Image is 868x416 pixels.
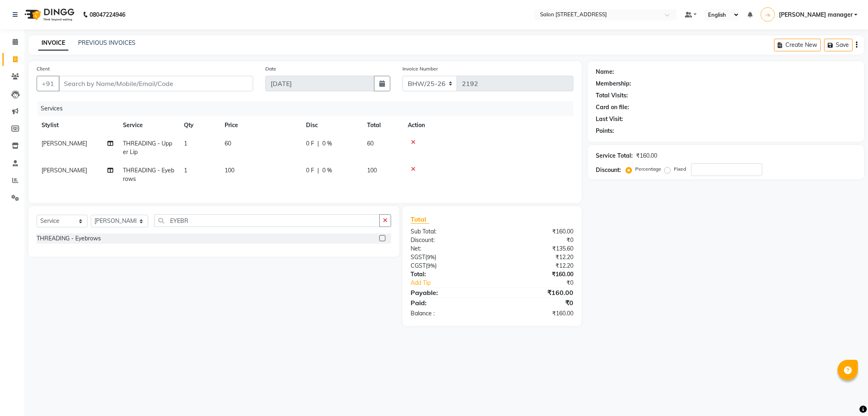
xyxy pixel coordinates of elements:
[154,214,380,227] input: Search or Scan
[404,253,492,262] div: ( )
[367,167,377,174] span: 100
[774,39,821,51] button: Create New
[220,116,301,134] th: Price
[367,140,374,147] span: 60
[761,7,775,22] img: Rahul manager
[492,227,579,236] div: ₹160.00
[411,215,429,224] span: Total
[596,166,621,174] div: Discount:
[834,383,860,408] iframe: chat widget
[184,140,187,147] span: 1
[402,65,438,73] label: Invoice Number
[301,116,362,134] th: Disc
[427,254,435,260] span: 9%
[322,139,332,148] span: 0 %
[507,279,579,287] div: ₹0
[265,65,276,73] label: Date
[225,167,234,174] span: 100
[118,116,179,134] th: Service
[37,101,579,116] div: Services
[38,36,68,51] a: INVOICE
[404,227,492,236] div: Sub Total:
[411,262,426,269] span: CGST
[492,270,579,279] div: ₹160.00
[37,76,59,91] button: +91
[492,309,579,318] div: ₹160.00
[306,139,314,148] span: 0 F
[403,116,573,134] th: Action
[427,262,435,269] span: 9%
[824,39,853,51] button: Save
[317,139,319,148] span: |
[404,244,492,253] div: Net:
[404,270,492,279] div: Total:
[492,262,579,270] div: ₹12.20
[492,244,579,253] div: ₹135.60
[596,79,631,88] div: Membership:
[59,76,253,91] input: Search by Name/Mobile/Email/Code
[42,167,87,174] span: [PERSON_NAME]
[411,253,425,261] span: SGST
[404,288,492,297] div: Payable:
[179,116,220,134] th: Qty
[492,253,579,262] div: ₹12.20
[21,3,77,26] img: logo
[492,236,579,244] div: ₹0
[596,103,629,112] div: Card on file:
[184,167,187,174] span: 1
[404,236,492,244] div: Discount:
[674,165,686,173] label: Fixed
[317,166,319,175] span: |
[779,11,853,19] span: [PERSON_NAME] manager
[37,65,50,73] label: Client
[42,140,87,147] span: [PERSON_NAME]
[404,262,492,270] div: ( )
[596,91,628,100] div: Total Visits:
[90,3,125,26] b: 08047224946
[362,116,403,134] th: Total
[37,234,101,243] div: THREADING - Eyebrows
[123,167,174,183] span: THREADING - Eyebrows
[404,279,507,287] a: Add Tip
[596,152,633,160] div: Service Total:
[492,288,579,297] div: ₹160.00
[636,152,657,160] div: ₹160.00
[404,309,492,318] div: Balance :
[404,298,492,308] div: Paid:
[635,165,661,173] label: Percentage
[306,166,314,175] span: 0 F
[225,140,231,147] span: 60
[596,115,623,123] div: Last Visit:
[37,116,118,134] th: Stylist
[322,166,332,175] span: 0 %
[78,39,136,46] a: PREVIOUS INVOICES
[596,127,614,135] div: Points:
[596,68,614,76] div: Name:
[492,298,579,308] div: ₹0
[123,140,172,156] span: THREADING - Upper Lip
